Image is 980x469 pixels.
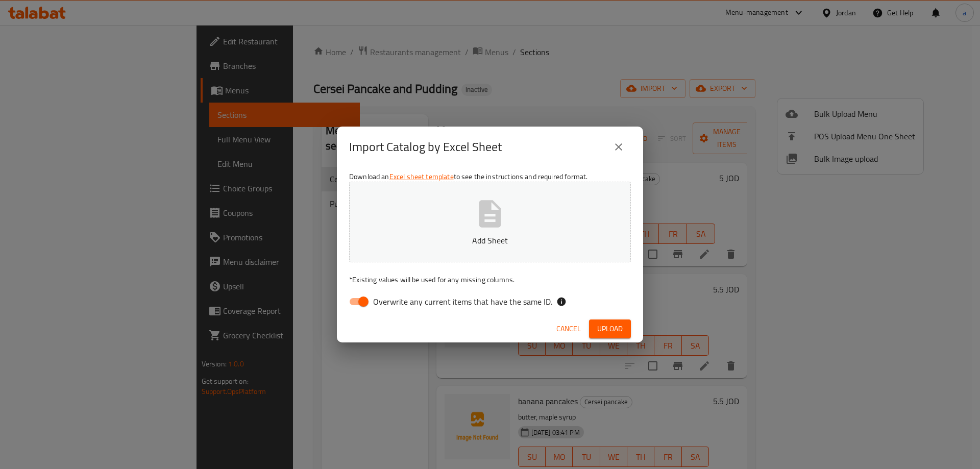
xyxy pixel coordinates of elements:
[349,139,502,155] h2: Import Catalog by Excel Sheet
[556,297,567,307] svg: If the overwrite option isn't selected, then the items that match an existing ID will be ignored ...
[556,323,581,335] span: Cancel
[349,275,631,285] p: Existing values will be used for any missing columns.
[589,319,631,338] button: Upload
[606,135,631,159] button: close
[389,170,454,183] a: Excel sheet template
[349,182,631,262] button: Add Sheet
[373,295,552,308] span: Overwrite any current items that have the same ID.
[337,167,643,315] div: Download an to see the instructions and required format.
[365,234,615,246] p: Add Sheet
[552,319,585,338] button: Cancel
[597,323,623,335] span: Upload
